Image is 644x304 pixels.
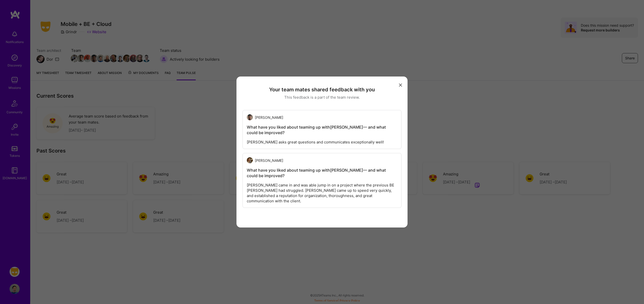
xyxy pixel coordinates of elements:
p: This feedback is a part of the team review. [284,95,360,100]
img: user avatar [247,157,253,163]
div: [PERSON_NAME] came in and was able jump in on a project where the previous BE [PERSON_NAME] had s... [247,182,397,204]
div: [PERSON_NAME] asks great questions and communicates exceptionally well! [247,139,397,145]
span: [PERSON_NAME] [255,115,283,120]
h3: Your team mates shared feedback with you [269,87,375,93]
span: [PERSON_NAME] [255,158,283,163]
h5: What have you liked about teaming up with [PERSON_NAME] — and what could be improved? [247,167,397,178]
h5: What have you liked about teaming up with [PERSON_NAME] — and what could be improved? [247,124,397,135]
img: user avatar [247,114,253,120]
div: modal [236,77,408,227]
i: icon Close [399,84,402,87]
